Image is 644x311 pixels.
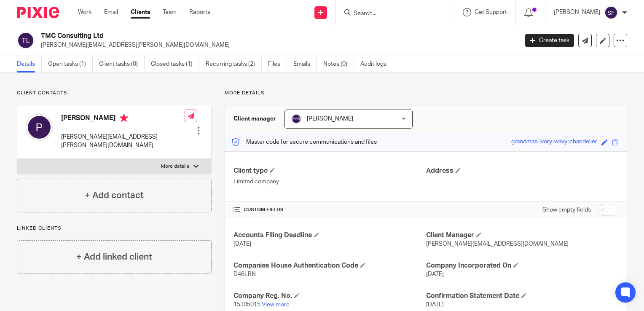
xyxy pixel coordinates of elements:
[323,56,354,72] a: Notes (0)
[233,302,260,308] span: 15305015
[151,56,199,72] a: Closed tasks (1)
[61,133,185,150] p: [PERSON_NAME][EMAIL_ADDRESS][PERSON_NAME][DOMAIN_NAME]
[511,137,597,147] div: grandmas-ivory-wavy-chandelier
[233,241,251,247] span: [DATE]
[426,166,618,175] h4: Address
[17,90,212,97] p: Client contacts
[163,8,177,16] a: Team
[475,9,507,15] span: Get Support
[233,292,426,300] h4: Company Reg. No.
[78,8,91,16] a: Work
[225,90,627,97] p: More details
[233,177,426,186] p: Limited company
[99,56,145,72] a: Client tasks (0)
[161,163,189,170] p: More details
[426,302,444,308] span: [DATE]
[554,8,600,16] p: [PERSON_NAME]
[233,271,256,277] span: D46LBN
[233,231,426,240] h4: Accounts Filing Deadline
[76,250,152,263] h4: + Add linked client
[233,261,426,270] h4: Companies House Authentication Code
[85,189,144,202] h4: + Add contact
[426,231,618,240] h4: Client Manager
[307,116,353,122] span: [PERSON_NAME]
[26,114,53,141] img: svg%3E
[604,6,618,19] img: svg%3E
[542,206,591,214] label: Show empty fields
[426,241,569,247] span: [PERSON_NAME][EMAIL_ADDRESS][DOMAIN_NAME]
[233,206,426,213] h4: CUSTOM FIELDS
[525,34,574,47] a: Create task
[41,41,513,49] p: [PERSON_NAME][EMAIL_ADDRESS][PERSON_NAME][DOMAIN_NAME]
[426,261,618,270] h4: Company Incorporated On
[360,56,393,72] a: Audit logs
[262,302,290,308] a: View more
[233,115,276,123] h3: Client manager
[426,292,618,300] h4: Confirmation Statement Date
[48,56,93,72] a: Open tasks (1)
[231,138,377,146] p: Master code for secure communications and files
[120,114,128,122] i: Primary
[189,8,210,16] a: Reports
[17,56,42,72] a: Details
[268,56,287,72] a: Files
[61,114,185,124] h4: [PERSON_NAME]
[233,166,426,175] h4: Client type
[206,56,262,72] a: Recurring tasks (2)
[293,56,317,72] a: Emails
[353,10,429,18] input: Search
[131,8,150,16] a: Clients
[104,8,118,16] a: Email
[17,32,35,49] img: svg%3E
[41,32,418,40] h2: TMC Consulting Ltd
[291,114,301,124] img: svg%3E
[17,7,59,18] img: Pixie
[426,271,444,277] span: [DATE]
[17,225,212,232] p: Linked clients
